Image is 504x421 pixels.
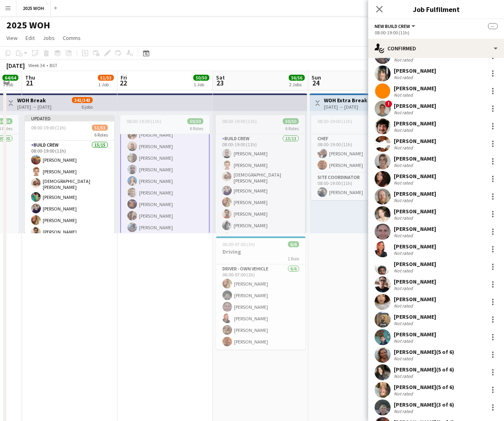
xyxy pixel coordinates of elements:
div: Not rated [394,408,415,414]
div: [PERSON_NAME] [394,296,436,303]
span: 51/53 [98,75,114,81]
span: 24 [310,78,321,87]
div: Updated [25,115,114,121]
a: View [3,33,21,43]
span: 6 Roles [190,125,203,131]
span: 21 [24,78,35,87]
span: Sat [216,74,225,81]
div: Not rated [394,355,415,361]
div: Not rated [394,215,415,221]
button: New Build Crew [375,23,417,29]
span: 341/343 [72,97,93,103]
div: [PERSON_NAME] (5 of 6) [394,383,454,391]
div: [PERSON_NAME] (5 of 6) [394,366,454,373]
app-job-card: Updated08:00-19:00 (11h)51/536 RolesBuild Crew15/1508:00-19:00 (11h)[PERSON_NAME][PERSON_NAME][DE... [25,115,114,233]
div: 1 Job [3,81,18,87]
h1: 2025 WOH [6,19,50,31]
div: 1 Job [98,81,113,87]
div: [PERSON_NAME] [394,102,436,109]
span: 23 [215,78,225,87]
div: [PERSON_NAME] [394,260,436,268]
span: Week 34 [26,62,46,68]
span: 6 Roles [94,132,108,138]
a: Jobs [40,33,58,43]
span: 50/50 [187,118,203,124]
h3: WOH Extra Break [324,97,367,104]
div: Confirmed [368,39,504,58]
div: 2 Jobs [289,81,304,87]
span: 64/64 [2,75,18,81]
div: 08:00-19:00 (11h) [375,30,498,36]
span: 08:00-19:00 (11h) [127,118,161,124]
div: Not rated [394,373,415,379]
div: [PERSON_NAME] (5 of 6) [394,348,454,355]
div: [DATE] → [DATE] [324,104,367,110]
span: 50/50 [193,75,209,81]
app-job-card: 08:00-19:00 (11h)3/32 RolesChef2/208:00-19:00 (11h)[PERSON_NAME][PERSON_NAME]Site Coordinator1/10... [311,115,401,200]
span: 6 Roles [285,125,299,131]
div: Not rated [394,145,415,151]
h3: Driving [216,248,306,255]
div: Not rated [394,268,415,274]
span: 51/53 [92,125,108,131]
div: [PERSON_NAME] [394,190,436,197]
span: View [6,34,18,42]
h3: Job Fulfilment [368,4,504,14]
div: 06:00-07:00 (1h)6/6Driving1 RoleDriver - own vehicle6/606:00-07:00 (1h)[PERSON_NAME][PERSON_NAME]... [216,236,306,350]
span: 06:00-07:00 (1h) [222,241,255,247]
span: 08:00-19:00 (11h) [31,125,66,131]
div: 1 Job [194,81,209,87]
button: 2025 WOH [16,0,51,16]
div: BST [50,62,58,68]
div: Not rated [394,250,415,256]
span: New Build Crew [375,23,410,29]
div: Not rated [394,162,415,168]
span: Fri [121,74,127,81]
div: [PERSON_NAME] [394,120,436,127]
span: 56/56 [289,75,305,81]
div: [PERSON_NAME] [394,155,436,162]
span: 6/6 [288,241,299,247]
div: Not rated [394,285,415,291]
div: Not rated [394,92,415,98]
div: 08:00-19:00 (11h)50/506 RolesBuild Crew13/1308:00-19:00 (11h)[PERSON_NAME][PERSON_NAME][DEMOGRAPH... [216,115,305,233]
div: Not rated [394,74,415,80]
div: 6 jobs [81,103,93,110]
div: [PERSON_NAME] [394,173,436,180]
span: Edit [26,34,35,42]
div: Not rated [394,338,415,344]
span: -- [488,23,498,29]
div: Not rated [394,320,415,326]
h3: WOH Break [17,97,52,104]
div: [PERSON_NAME] [394,85,436,92]
app-card-role: Chef2/208:00-19:00 (11h)[PERSON_NAME][PERSON_NAME] [311,134,401,173]
div: [DATE] → [DATE] [17,104,52,110]
a: Comms [60,33,84,43]
span: 22 [119,78,127,87]
div: Not rated [394,391,415,397]
div: [PERSON_NAME] [394,137,436,145]
app-job-card: 08:00-19:00 (11h)50/506 Roles[PERSON_NAME][PERSON_NAME][PERSON_NAME][PERSON_NAME][PERSON_NAME][PE... [120,115,210,233]
span: Sun [312,74,321,81]
app-card-role: Build Crew15/1508:00-19:00 (11h)[PERSON_NAME][PERSON_NAME][DEMOGRAPHIC_DATA][PERSON_NAME][PERSON_... [25,141,114,332]
span: 08:00-19:00 (11h) [317,118,352,124]
div: [PERSON_NAME] [394,225,436,232]
div: Not rated [394,180,415,186]
app-card-role: Build Crew13/1308:00-19:00 (11h)[PERSON_NAME][PERSON_NAME][DEMOGRAPHIC_DATA][PERSON_NAME][PERSON_... [216,134,305,303]
span: Thu [25,74,35,81]
div: Not rated [394,127,415,133]
div: Not rated [394,57,415,63]
span: 1 Role [288,256,299,262]
div: Not rated [394,109,415,115]
div: [PERSON_NAME] [394,67,436,74]
div: Not rated [394,303,415,309]
span: 50/50 [283,118,299,124]
div: [PERSON_NAME] [394,243,436,250]
app-card-role: Site Coordinator1/108:00-19:00 (11h)[PERSON_NAME] [311,173,401,200]
app-card-role: Driver - own vehicle6/606:00-07:00 (1h)[PERSON_NAME][PERSON_NAME][PERSON_NAME][PERSON_NAME][PERSO... [216,264,306,350]
span: Jobs [43,34,55,42]
div: [PERSON_NAME] [394,331,436,338]
div: [PERSON_NAME] [394,278,436,285]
